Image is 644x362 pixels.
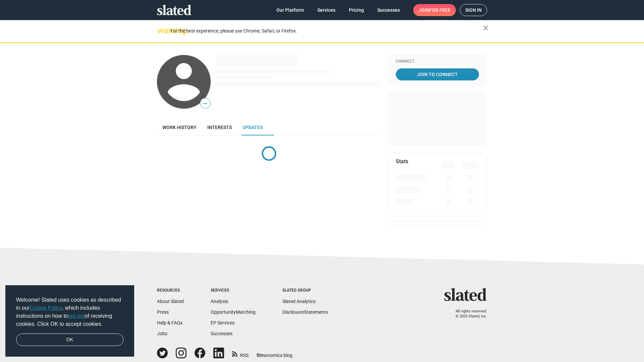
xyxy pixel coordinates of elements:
a: Cookie Policy [30,305,62,311]
span: Pricing [349,4,364,16]
span: Join To Connect [397,68,478,80]
span: for free [429,4,450,16]
span: Successes [377,4,400,16]
a: opt-out [68,313,85,319]
a: Analysis [211,299,228,304]
div: cookieconsent [5,285,134,357]
span: Our Platform [276,4,304,16]
a: Join To Connect [396,68,479,80]
a: Slated Analytics [282,299,316,304]
a: Joinfor free [413,4,456,16]
div: Connect [396,59,479,64]
div: Slated Group [282,288,328,293]
mat-icon: warning [158,26,166,35]
span: Welcome! Slated uses cookies as described in our , which includes instructions on how to of recei... [16,296,123,328]
a: Successes [211,331,232,336]
span: film [257,353,265,358]
a: Updates [237,119,268,135]
span: Interests [207,125,232,130]
mat-icon: close [482,24,490,32]
a: EP Services [211,320,234,325]
p: All rights reserved. © 2025 Slated, Inc. [448,309,487,319]
mat-card-title: Stats [396,158,408,165]
a: Work history [157,119,202,135]
a: dismiss cookie message [16,334,123,346]
a: RSS [232,348,249,359]
a: Jobs [157,331,167,336]
span: Updates [243,125,263,130]
a: Our Platform [271,4,309,16]
a: Sign in [460,4,487,16]
a: OpportunityMatching [211,309,256,315]
span: Services [317,4,335,16]
a: Services [312,4,341,16]
a: Successes [372,4,405,16]
a: Interests [202,119,237,135]
div: Resources [157,288,184,293]
a: Help & FAQs [157,320,182,325]
span: Work history [162,125,197,130]
div: For the best experience, please use Chrome, Safari, or Firefox. [170,26,483,36]
div: Services [211,288,256,293]
span: Join [419,4,450,16]
a: Pricing [343,4,369,16]
span: Sign in [465,4,482,16]
span: — [200,99,210,108]
a: About Slated [157,299,184,304]
a: Press [157,309,169,315]
a: DisclosureStatements [282,309,328,315]
a: filmonomics blog [257,347,292,359]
